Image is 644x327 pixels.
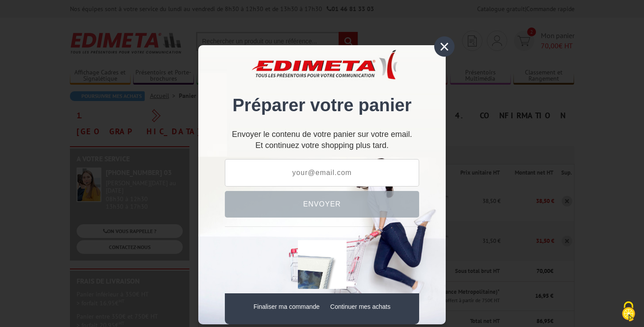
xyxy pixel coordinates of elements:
input: your@email.com [225,159,419,187]
a: Continuer mes achats [330,303,390,310]
img: Cookies (fenêtre modale) [617,300,640,323]
button: Envoyer [225,191,419,218]
div: Préparer votre panier [225,58,419,125]
a: Finaliser ma commande [254,303,320,310]
div: Et continuez votre shopping plus tard. [225,133,419,150]
div: × [434,36,455,57]
button: Cookies (fenêtre modale) [613,297,644,327]
p: Envoyer le contenu de votre panier sur votre email. [225,133,419,136]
